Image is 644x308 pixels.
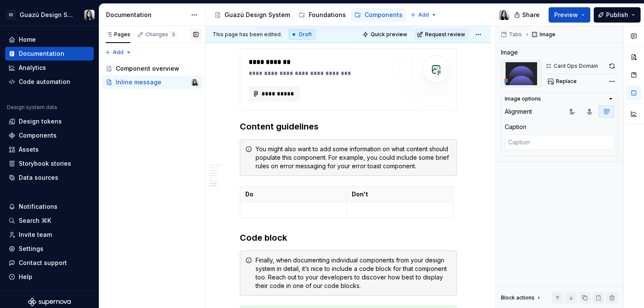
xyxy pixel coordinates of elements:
button: Tabs [498,29,526,40]
a: Components [5,129,94,142]
div: Card Ops Domain [554,63,598,69]
span: Add [418,12,429,18]
div: Component overview [116,64,179,73]
button: Add [102,46,134,58]
button: Search ⌘K [5,214,94,227]
div: Design system data [7,104,57,111]
a: Data sources [5,171,94,184]
a: Design tokens [5,115,94,128]
span: Tabs [509,31,522,38]
a: Code automation [5,75,94,89]
div: Alignment [505,107,532,116]
div: Changes [146,31,177,38]
div: ID [6,10,16,20]
span: Preview [554,11,578,19]
h3: Content guidelines [240,121,457,132]
a: Home [5,33,94,46]
svg: Supernova Logo [28,298,71,306]
button: Image options [505,95,614,102]
a: Documentation [5,47,94,60]
span: Quick preview [371,31,407,38]
div: Caption [505,123,526,131]
strong: Do [245,190,253,198]
h3: Code block [240,232,457,244]
div: Foundations [309,11,346,19]
div: Page tree [102,62,202,89]
div: Contact support [19,259,67,267]
div: Image options [505,95,541,102]
button: Quick preview [360,29,411,40]
div: Guazú Design System [20,11,74,19]
span: Publish [606,11,628,19]
div: Guazú Design System [224,11,290,19]
img: Maru Saad [192,79,198,86]
div: Storybook stories [19,159,71,168]
span: Replace [556,78,577,85]
a: Foundations [295,8,349,22]
div: Components [19,131,57,140]
div: Finally, when documenting individual components from your design system in detail, it’s nice to i... [256,256,451,290]
span: 5 [170,31,177,38]
div: Image [501,48,518,57]
button: Contact support [5,256,94,270]
button: Publish [594,7,641,23]
a: Settings [5,242,94,256]
div: Page tree [211,6,406,23]
button: Replace [545,75,581,87]
a: Components [351,8,406,22]
a: Guazú Design System [211,8,293,22]
a: Invite team [5,228,94,242]
div: Design tokens [19,117,62,126]
span: Add [113,49,124,56]
button: IDGuazú Design SystemMaru Saad [2,6,97,24]
img: b550ac80-33bf-459a-8dfd-0ef43a2c5828.png [501,60,542,87]
div: Settings [19,245,43,253]
img: Maru Saad [84,10,95,20]
button: Share [510,7,545,23]
div: Draft [289,29,315,40]
a: Storybook stories [5,157,94,170]
a: Inline messageMaru Saad [102,75,202,89]
button: Request review [414,29,469,40]
a: Component overview [102,62,202,75]
a: Analytics [5,61,94,75]
div: Assets [19,145,39,154]
div: Code automation [19,78,70,86]
div: Pages [106,31,130,38]
a: Assets [5,143,94,156]
span: Share [522,11,540,19]
div: Analytics [19,63,46,72]
div: Home [19,35,36,44]
div: Block actions [501,292,542,304]
div: Documentation [19,49,64,58]
button: Notifications [5,200,94,213]
div: Notifications [19,202,57,211]
div: Invite team [19,230,52,239]
div: Data sources [19,173,58,182]
div: You might also want to add some information on what content should populate this component. For e... [256,145,451,170]
div: Search ⌘K [19,216,51,225]
button: Preview [549,7,590,23]
div: Components [365,11,402,19]
button: Add [408,9,440,21]
div: Help [19,273,32,281]
div: Inline message [116,78,161,86]
span: This page has been edited. [213,31,282,38]
span: Request review [425,31,465,38]
div: Documentation [106,11,187,19]
strong: Don't [352,190,368,198]
button: Help [5,270,94,284]
img: Maru Saad [499,10,509,20]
